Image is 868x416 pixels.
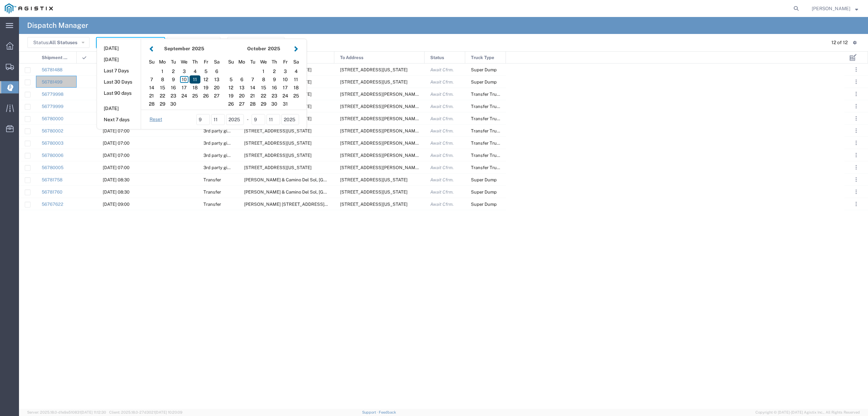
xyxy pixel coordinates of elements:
[190,92,200,100] div: 25
[244,165,312,170] span: 4200 Cincinatti Ave, Rocklin, California, 95765, United States
[226,114,244,125] input: yyyy
[247,46,266,51] strong: October
[258,57,269,67] div: Wednesday
[247,84,258,92] div: 14
[430,52,444,64] span: Status
[247,75,258,84] div: 7
[42,67,62,72] a: 56781488
[291,75,301,84] div: 11
[471,177,497,182] span: Super Dump
[225,84,236,92] div: 12
[236,75,247,84] div: 6
[42,153,63,158] a: 56780006
[340,92,444,97] span: 176 Lozanos Rd,, New Castle, California, United States
[42,189,62,195] a: 56781760
[247,92,258,100] div: 21
[430,79,454,85] span: Await Cfrm.
[855,151,857,159] span: . . .
[167,37,220,48] button: Saved Searches
[430,177,454,182] span: Await Cfrm.
[97,66,141,76] button: Last 7 Days
[291,57,301,67] div: Saturday
[168,75,179,84] div: 9
[855,66,857,74] span: . . .
[340,128,444,133] span: 176 Lozanos Rd,, New Castle, California, United States
[211,92,222,100] div: 27
[430,189,454,195] span: Await Cfrm.
[269,75,280,84] div: 9
[430,165,454,170] span: Await Cfrm.
[831,39,848,46] div: 12 of 12
[27,37,90,48] button: Status:All Statuses
[851,114,861,123] button: ...
[203,165,242,170] span: 3rd party giveaway
[362,410,379,414] a: Support
[280,100,291,108] div: 31
[258,92,269,100] div: 22
[258,75,269,84] div: 8
[851,65,861,74] button: ...
[103,189,130,195] span: 09/11/2025, 08:30
[851,89,861,99] button: ...
[258,100,269,108] div: 29
[190,84,200,92] div: 18
[851,77,861,87] button: ...
[42,141,63,146] a: 56780003
[291,92,301,100] div: 25
[228,37,284,48] button: Advanced Search
[211,114,225,125] input: dd
[103,128,130,133] span: 09/11/2025, 07:00
[811,4,859,13] button: [PERSON_NAME]
[280,57,291,67] div: Friday
[471,202,497,207] span: Super Dump
[103,202,130,207] span: 09/11/2025, 09:00
[203,189,221,195] span: Transfer
[179,67,190,75] div: 3
[179,84,190,92] div: 17
[97,114,141,125] button: Next 7 days
[340,189,408,195] span: 2401 Coffee Rd, Bakersfield, California, 93308, United States
[291,84,301,92] div: 18
[269,84,280,92] div: 16
[471,92,501,97] span: Transfer Truck
[211,75,222,84] div: 13
[146,75,157,84] div: 7
[471,116,501,121] span: Transfer Truck
[179,75,190,84] div: 10
[179,57,190,67] div: Wednesday
[471,67,497,72] span: Super Dump
[430,104,454,109] span: Await Cfrm.
[252,114,265,125] input: mm
[430,92,454,97] span: Await Cfrm.
[164,46,190,51] strong: September
[200,84,211,92] div: 19
[109,410,182,414] span: Client: 2025.18.0-27d3021
[190,57,200,67] div: Thursday
[855,163,857,171] span: . . .
[471,153,501,158] span: Transfer Truck
[855,176,857,184] span: . . .
[103,153,130,158] span: 09/11/2025, 07:00
[340,202,408,207] span: 308 W Alluvial Ave, Clovis, California, 93611, United States
[258,84,269,92] div: 15
[855,139,857,147] span: . . .
[280,92,291,100] div: 24
[340,165,444,170] span: 176 Lozanos Rd,, New Castle, California, United States
[851,199,861,209] button: ...
[225,75,236,84] div: 5
[196,114,210,125] input: mm
[150,116,162,123] a: Reset
[42,116,63,121] a: 56780000
[146,100,157,108] div: 28
[280,75,291,84] div: 10
[247,116,249,123] span: -
[200,92,211,100] div: 26
[168,100,179,108] div: 30
[211,84,222,92] div: 20
[379,410,396,414] a: Feedback
[812,5,850,12] span: Lorretta Ayala
[430,141,454,146] span: Await Cfrm.
[855,90,857,98] span: . . .
[269,92,280,100] div: 23
[81,410,106,414] span: [DATE] 11:12:30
